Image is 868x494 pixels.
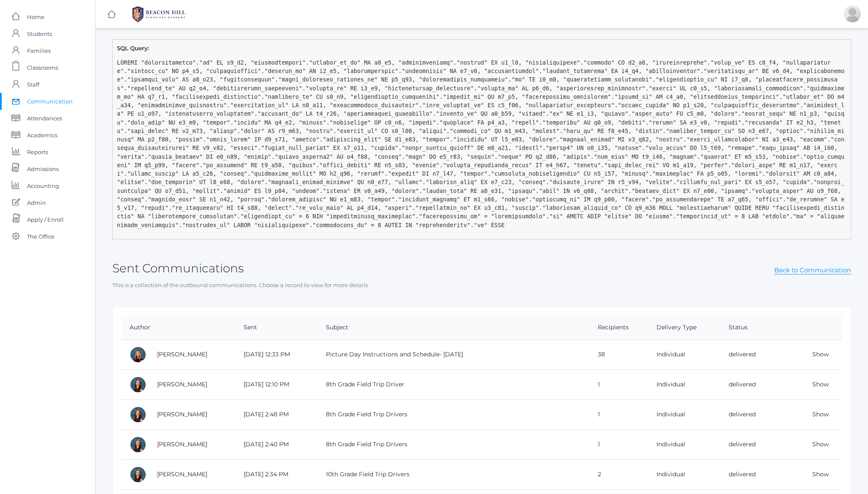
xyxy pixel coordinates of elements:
span: Attendances [27,110,62,127]
th: Author [121,315,235,340]
td: 8th Grade Field Trip Drivers [317,429,589,459]
div: Hilary Erickson [130,406,146,423]
span: Home [27,8,44,25]
span: Students [27,25,52,42]
div: Hilary Erickson [130,376,146,393]
a: [PERSON_NAME] [157,410,207,418]
span: Classrooms [27,59,58,76]
span: Academics [27,127,57,144]
span: Reports [27,144,48,160]
td: [DATE] 12:33 PM [235,339,317,369]
span: Apply / Enroll [27,211,64,228]
td: delivered [720,459,804,489]
td: 1 [589,399,648,429]
span: Families [27,42,51,59]
td: 1 [589,369,648,399]
td: Individual [648,369,720,399]
td: delivered [720,369,804,399]
p: This is a collection of the outbound communications. Choose a record to view for more details. [112,281,851,290]
td: 8th Grade Field Trip Drivers [317,399,589,429]
td: Individual [648,429,720,459]
a: Show [812,350,829,358]
th: Subject [317,315,589,340]
th: Recipients [589,315,648,340]
th: Status [720,315,804,340]
td: 38 [589,339,648,369]
td: Picture Day Instructions and Schedule- [DATE] [317,339,589,369]
a: [PERSON_NAME] [157,470,207,478]
div: Lindsay Leeds [130,346,146,363]
th: Delivery Type [648,315,720,340]
a: Back to Communication [774,266,851,274]
td: delivered [720,399,804,429]
a: Show [812,380,829,388]
td: 8th Grade Field Trip Driver [317,369,589,399]
td: [DATE] 2:34 PM [235,459,317,489]
img: 1_BHCALogos-05.png [127,4,190,25]
span: Staff [27,76,39,93]
td: [DATE] 2:40 PM [235,429,317,459]
div: Hilary Erickson [130,436,146,453]
a: Show [812,440,829,448]
span: Communication [27,93,73,110]
a: [PERSON_NAME] [157,380,207,388]
td: Individual [648,339,720,369]
td: [DATE] 12:10 PM [235,369,317,399]
td: [DATE] 2:48 PM [235,399,317,429]
pre: LOREMI "dolorsitametco"."ad" EL s9_d2, "eiusmodtempori"."utlabor_et_do" MA a8_e5, "adminimveniamq... [117,58,846,229]
strong: SQL Query: [117,45,149,52]
td: delivered [720,429,804,459]
a: Show [812,470,829,478]
td: delivered [720,339,804,369]
th: Sent [235,315,317,340]
div: Jason Roberts [844,5,861,22]
td: 2 [589,459,648,489]
a: Show [812,410,829,418]
td: Individual [648,399,720,429]
td: Individual [648,459,720,489]
td: 10th Grade Field Trip Drivers [317,459,589,489]
span: Admin [27,194,46,211]
span: The Office [27,228,54,245]
div: Hilary Erickson [130,466,146,483]
a: [PERSON_NAME] [157,440,207,448]
span: Accounting [27,177,59,194]
span: Admissions [27,160,59,177]
h2: Sent Communications [112,262,244,275]
a: [PERSON_NAME] [157,350,207,358]
td: 1 [589,429,648,459]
